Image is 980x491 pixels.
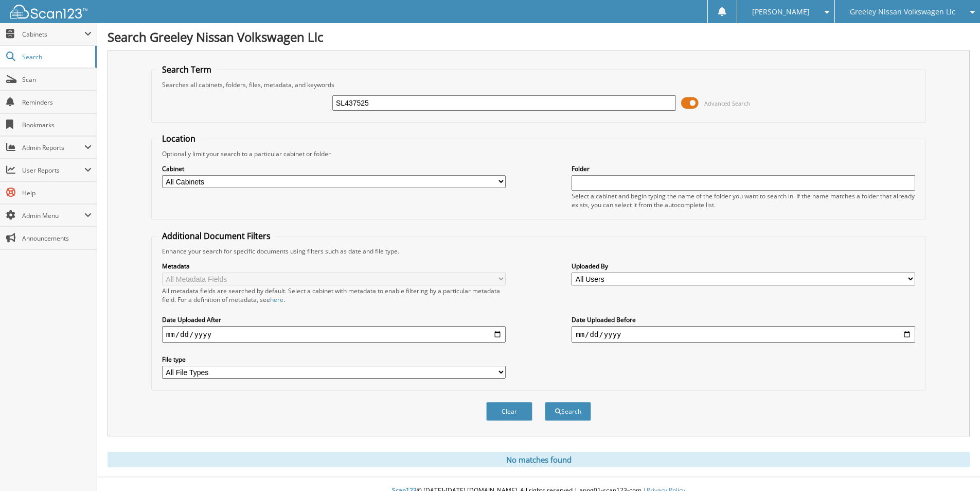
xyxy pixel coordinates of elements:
[486,402,532,421] button: Clear
[572,315,915,324] label: Date Uploaded Before
[162,326,506,343] input: start
[108,452,970,467] div: No matches found
[157,80,920,89] div: Searches all cabinets, folders, files, metadata, and keywords
[850,9,955,15] span: Greeley Nissan Volkswagen Llc
[22,166,84,175] span: User Reports
[22,30,84,39] span: Cabinets
[157,64,217,75] legend: Search Term
[572,192,915,209] div: Select a cabinet and begin typing the name of the folder you want to search in. If the name match...
[22,98,92,107] span: Reminders
[157,247,920,256] div: Enhance your search for specific documents using filters such as date and file type.
[162,286,506,304] div: All metadata fields are searched by default. Select a cabinet with metadata to enable filtering b...
[162,355,506,364] label: File type
[10,5,87,19] img: scan123-logo-white.svg
[22,211,84,220] span: Admin Menu
[22,143,84,152] span: Admin Reports
[752,9,810,15] span: [PERSON_NAME]
[162,262,506,270] label: Metadata
[108,28,970,45] h1: Search Greeley Nissan Volkswagen Llc
[162,164,506,173] label: Cabinet
[22,75,92,84] span: Scan
[157,230,276,242] legend: Additional Document Filters
[22,189,92,197] span: Help
[22,121,92,129] span: Bookmarks
[157,149,920,158] div: Optionally limit your search to a particular cabinet or folder
[572,262,915,270] label: Uploaded By
[157,133,201,144] legend: Location
[572,326,915,343] input: end
[22,234,92,243] span: Announcements
[162,315,506,324] label: Date Uploaded After
[270,295,283,304] a: here
[545,402,591,421] button: Search
[572,164,915,173] label: Folder
[704,99,750,107] span: Advanced Search
[22,53,90,61] span: Search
